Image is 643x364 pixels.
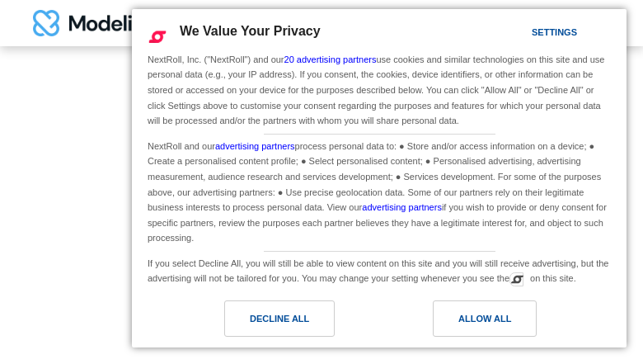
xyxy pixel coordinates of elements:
a: advertising partners [362,202,442,212]
a: home [33,10,140,36]
a: Decline All [142,300,379,345]
img: modelit logo [33,10,140,36]
div: Settings [532,23,577,41]
div: NextRoll and our process personal data to: ● Store and/or access information on a device; ● Creat... [144,135,614,248]
div: Decline All [250,310,309,328]
span: We Value Your Privacy [180,24,321,38]
div: If you select Decline All, you will still be able to view content on this site and you will still... [144,252,614,288]
a: advertising partners [215,141,295,151]
div: NextRoll, Inc. ("NextRoll") and our use cookies and similar technologies on this site and use per... [144,50,614,130]
a: Allow All [379,300,617,345]
div: Allow All [458,310,511,328]
a: Settings [503,19,542,50]
a: 20 advertising partners [284,54,377,64]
